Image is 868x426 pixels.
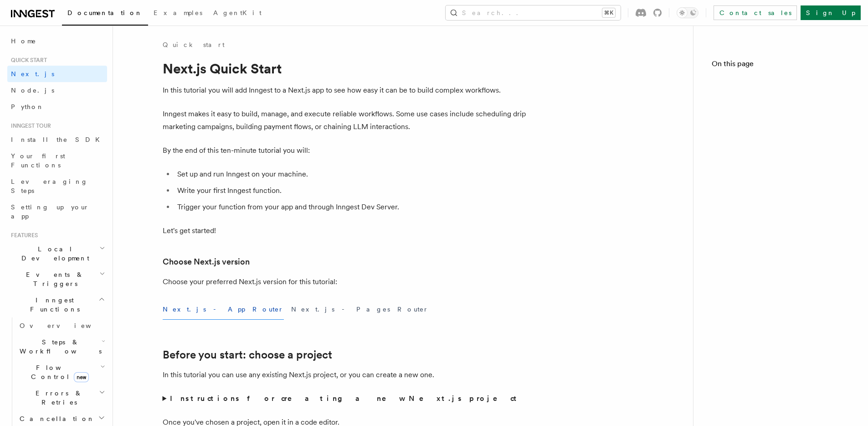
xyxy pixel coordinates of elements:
[154,9,202,16] span: Examples
[16,389,99,407] span: Errors & Retries
[163,255,250,268] a: Choose Next.js version
[16,334,107,359] button: Steps & Workflows
[170,394,520,403] strong: Instructions for creating a new Next.js project
[7,122,51,130] span: Inngest tour
[213,9,262,16] span: AgentKit
[62,3,148,26] a: Documentation
[11,152,65,169] span: Your first Functions
[163,40,225,49] a: Quick start
[16,317,107,334] a: Overview
[74,372,89,382] span: new
[163,224,527,237] p: Let's get started!
[163,84,527,97] p: In this tutorial you will add Inngest to a Next.js app to see how easy it can be to build complex...
[7,296,98,314] span: Inngest Functions
[7,173,107,199] a: Leveraging Steps
[163,108,527,133] p: Inngest makes it easy to build, manage, and execute reliable workflows. Some use cases include sc...
[7,99,107,115] a: Python
[291,299,429,320] button: Next.js - Pages Router
[163,369,527,381] p: In this tutorial you can use any existing Next.js project, or you can create a new one.
[208,3,267,25] a: AgentKit
[714,5,797,20] a: Contact sales
[175,168,527,181] li: Set up and run Inngest on your machine.
[16,385,107,410] button: Errors & Retries
[163,299,284,320] button: Next.js - App Router
[712,58,850,73] h4: On this page
[163,60,527,77] h1: Next.js Quick Start
[163,392,527,405] summary: Instructions for creating a new Next.js project
[11,136,105,143] span: Install the SDK
[11,87,54,94] span: Node.js
[7,66,107,82] a: Next.js
[7,232,38,239] span: Features
[7,199,107,224] a: Setting up your app
[602,8,615,17] kbd: ⌘K
[801,5,861,20] a: Sign Up
[67,9,143,16] span: Documentation
[16,359,107,385] button: Flow Controlnew
[20,322,113,329] span: Overview
[7,148,107,173] a: Your first Functions
[163,348,332,361] a: Before you start: choose a project
[16,363,100,381] span: Flow Control
[7,266,107,292] button: Events & Triggers
[16,414,95,423] span: Cancellation
[11,203,89,220] span: Setting up your app
[677,7,699,18] button: Toggle dark mode
[7,82,107,99] a: Node.js
[7,270,99,288] span: Events & Triggers
[7,57,47,64] span: Quick start
[7,244,99,263] span: Local Development
[11,36,36,46] span: Home
[7,131,107,148] a: Install the SDK
[11,103,44,110] span: Python
[175,184,527,197] li: Write your first Inngest function.
[163,144,527,157] p: By the end of this ten-minute tutorial you will:
[446,5,621,20] button: Search...⌘K
[148,3,208,25] a: Examples
[7,33,107,49] a: Home
[11,70,54,78] span: Next.js
[163,275,527,288] p: Choose your preferred Next.js version for this tutorial:
[7,241,107,266] button: Local Development
[175,201,527,213] li: Trigger your function from your app and through Inngest Dev Server.
[16,338,102,356] span: Steps & Workflows
[11,178,88,194] span: Leveraging Steps
[7,292,107,317] button: Inngest Functions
